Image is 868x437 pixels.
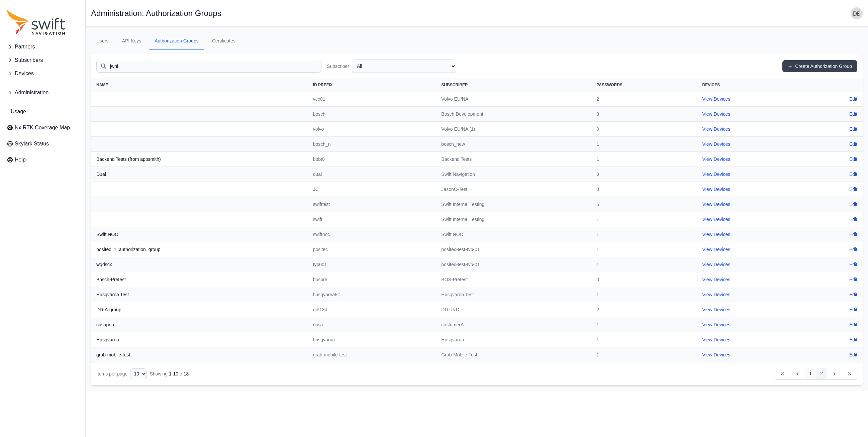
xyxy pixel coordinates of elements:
[308,152,436,167] td: bobt0
[308,137,436,152] td: bosch_n
[436,287,591,302] td: Husqvarna Test
[207,32,241,50] a: Certificates
[591,272,697,287] td: 0
[91,242,308,257] th: positec_1_authorization_group
[591,287,697,302] td: 1
[849,291,857,298] a: Edit
[436,92,591,107] td: Volvo EU/NA
[702,126,731,132] a: View Devices
[436,182,591,197] td: JasonC-Test
[591,92,697,107] td: 2
[308,227,436,242] td: swiftnoc
[308,212,436,227] td: swift
[352,60,456,73] select: Subscriber
[4,121,81,134] a: Nx RTK Coverage Map
[436,197,591,212] td: Swift Internal Testing
[308,182,436,197] td: JC
[849,276,857,283] a: Edit
[308,317,436,332] td: cusa
[96,371,127,376] span: Items per page
[436,317,591,332] td: customerA
[591,347,697,362] td: 1
[91,347,308,362] th: grab-mobile-test
[436,302,591,317] td: DD R&D
[849,201,857,208] a: Edit
[150,370,189,377] div: Showing of
[849,171,857,178] a: Edit
[591,78,697,92] th: Passwords
[591,227,697,242] td: 1
[4,153,81,167] a: Help
[308,122,436,137] td: volvo
[702,262,731,267] a: View Devices
[308,287,436,302] td: husqvarnatst
[591,167,697,182] td: 0
[96,60,321,73] input: Search
[849,306,857,313] a: Edit
[308,272,436,287] td: bospre
[849,351,857,358] a: Edit
[436,212,591,227] td: Swift Internal Testing
[91,152,308,167] th: Backend Tests (from appsmith)
[591,257,697,272] td: 1
[702,307,731,312] a: View Devices
[702,352,731,357] a: View Devices
[91,227,308,242] th: Swift NOC
[702,156,731,162] a: View Devices
[91,317,308,332] th: cusaprja
[91,362,863,385] nav: Table navigation
[15,56,43,64] span: Subscribers
[702,217,731,222] a: View Devices
[15,89,49,97] span: Administration
[782,60,857,72] a: Create Authorization Group
[15,70,34,78] span: Devices
[702,111,731,117] a: View Devices
[4,67,81,80] button: Devices
[816,368,827,380] a: 2
[805,368,816,380] a: 1
[91,272,308,287] th: Bosch-Pretest
[169,371,178,376] span: 1 - 10
[15,43,35,51] span: Partners
[849,141,857,147] a: Edit
[308,347,436,362] td: grab-mobile-test
[702,202,731,207] a: View Devices
[91,78,308,92] th: Name
[702,337,731,342] a: View Devices
[591,122,697,137] td: 0
[591,242,697,257] td: 1
[591,212,697,227] td: 1
[702,247,731,252] a: View Devices
[91,302,308,317] th: DD-A-group
[702,96,731,102] a: View Devices
[591,137,697,152] td: 1
[849,336,857,343] a: Edit
[849,111,857,117] a: Edit
[91,257,308,272] th: wqdscx
[849,156,857,162] a: Edit
[15,140,49,148] span: Skylark Status
[308,78,436,92] th: ID Prefix
[91,287,308,302] th: Husqvarna Test
[851,7,863,19] img: user photo
[308,242,436,257] td: positec
[702,172,731,177] a: View Devices
[308,257,436,272] td: typ001
[308,167,436,182] td: dual
[117,32,147,50] a: API Keys
[436,107,591,122] td: Bosch Development
[849,246,857,253] a: Edit
[436,152,591,167] td: Backend Tests
[591,182,697,197] td: 0
[849,231,857,238] a: Edit
[591,302,697,317] td: 2
[308,197,436,212] td: swifttest
[849,216,857,223] a: Edit
[849,96,857,102] a: Edit
[702,292,731,297] a: View Devices
[91,32,114,50] a: Users
[591,317,697,332] td: 1
[308,107,436,122] td: bosch
[702,141,731,147] a: View Devices
[308,302,436,317] td: gef13d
